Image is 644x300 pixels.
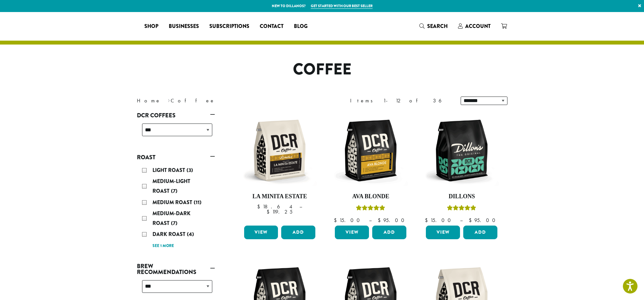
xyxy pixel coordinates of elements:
span: (7) [171,219,177,227]
span: (7) [171,187,177,195]
h4: Ava Blonde [333,193,408,200]
button: Add [463,226,497,239]
span: Dark Roast [152,230,187,238]
span: $ [267,208,272,215]
span: – [369,217,372,224]
div: Roast [137,163,215,253]
bdi: 15.00 [425,217,454,224]
div: Items 1-12 of 36 [350,97,451,105]
h4: Dillons [424,193,499,200]
button: Add [372,226,406,239]
a: View [426,226,460,239]
span: Medium Roast [152,199,194,206]
span: Businesses [169,22,199,31]
span: Medium-Light Roast [152,177,190,195]
h4: La Minita Estate [243,193,317,200]
bdi: 119.25 [267,208,293,215]
span: Account [465,22,491,30]
a: Get started with our best seller [311,3,373,9]
span: Light Roast [152,166,187,174]
bdi: 15.00 [334,217,363,224]
bdi: 95.00 [378,217,407,224]
h1: Coffee [132,60,512,79]
bdi: 18.64 [257,203,293,210]
span: Search [427,22,448,30]
nav: Breadcrumb [137,97,312,105]
a: DillonsRated 5.00 out of 5 [424,113,499,223]
span: (11) [194,199,202,206]
a: Brew Recommendations [137,261,215,278]
span: Shop [144,22,158,31]
span: – [299,203,302,210]
div: Rated 5.00 out of 5 [356,204,385,214]
span: $ [378,217,383,224]
img: DCR-12oz-Dillons-Stock-scaled.png [424,113,499,188]
div: DCR Coffees [137,121,215,144]
a: Shop [139,21,164,32]
span: Medium-Dark Roast [152,210,191,227]
a: DCR Coffees [137,110,215,121]
span: $ [257,203,263,210]
a: View [335,226,369,239]
bdi: 95.00 [469,217,498,224]
img: DCR-12oz-Ava-Blonde-Stock-scaled.png [333,113,408,188]
a: View [244,226,278,239]
a: La Minita Estate [243,113,317,223]
a: Home [137,97,161,104]
span: Contact [260,22,283,31]
img: DCR-12oz-La-Minita-Estate-Stock-scaled.png [242,113,317,188]
span: $ [334,217,339,224]
span: › [168,95,170,105]
span: $ [425,217,430,224]
span: Subscriptions [209,22,249,31]
button: Add [281,226,315,239]
span: $ [469,217,474,224]
span: Blog [294,22,308,31]
a: Search [414,21,453,32]
a: Roast [137,152,215,163]
a: See 1 more [152,243,174,249]
div: Rated 5.00 out of 5 [447,204,476,214]
span: – [460,217,463,224]
span: (3) [187,166,193,174]
span: (4) [187,230,194,238]
a: Ava BlondeRated 5.00 out of 5 [333,113,408,223]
